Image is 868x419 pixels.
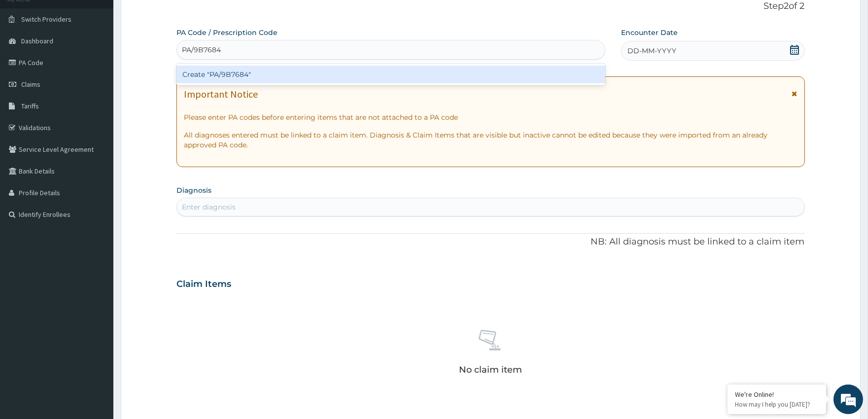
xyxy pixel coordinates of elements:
img: d_794563401_company_1708531726252_794563401 [18,49,40,74]
div: Create "PA/9B7684" [176,66,605,83]
span: We're online! [57,124,136,224]
div: Chat with us now [51,55,166,68]
span: DD-MM-YYYY [627,46,676,56]
p: Step 2 of 2 [176,1,804,12]
p: All diagnoses entered must be linked to a claim item. Diagnosis & Claim Items that are visible bu... [184,130,797,150]
h3: Claim Items [176,279,231,290]
p: NB: All diagnosis must be linked to a claim item [176,236,804,248]
textarea: Type your message and hit 'Enter' [5,269,188,304]
label: PA Code / Prescription Code [176,28,278,37]
span: Switch Providers [21,15,71,24]
span: Dashboard [21,36,53,45]
div: Minimize live chat window [162,5,185,29]
p: No claim item [459,365,522,375]
p: How may I help you today? [735,400,819,409]
label: Encounter Date [621,28,678,37]
p: Please enter PA codes before entering items that are not attached to a PA code [184,112,797,122]
label: Diagnosis [176,185,211,195]
span: Claims [21,80,40,89]
div: We're Online! [735,390,819,399]
span: Tariffs [21,102,39,110]
h1: Important Notice [184,89,258,100]
div: Enter diagnosis [182,202,236,212]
